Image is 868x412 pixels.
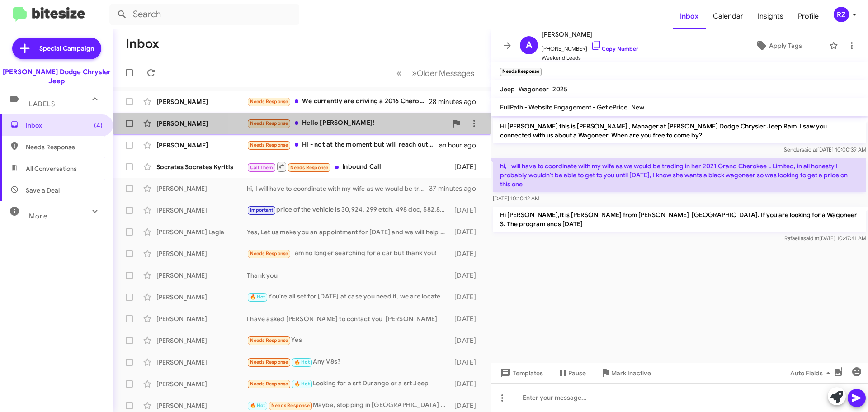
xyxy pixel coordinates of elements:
[803,235,819,242] span: said at
[250,337,288,343] span: Needs Response
[250,99,288,104] span: Needs Response
[156,336,247,345] div: [PERSON_NAME]
[450,379,483,388] div: [DATE]
[12,38,101,59] a: Special Campaign
[250,142,288,148] span: Needs Response
[593,365,658,381] button: Mark Inactive
[500,68,542,76] small: Needs Response
[156,358,247,367] div: [PERSON_NAME]
[250,294,265,300] span: 🔥 Hot
[247,227,450,237] div: Yes, Let us make you an appointment for [DATE] and we will help you with your choice. [PERSON_NAME]
[156,97,247,106] div: [PERSON_NAME]
[29,212,47,220] span: More
[450,162,483,171] div: [DATE]
[519,85,549,93] span: Wagoneer
[783,365,841,381] button: Auto Fields
[156,379,247,388] div: [PERSON_NAME]
[247,205,450,215] div: price of the vehicle is 30,924. 299 etch. 498 doc, 582.89 is estimated dmv (any overage you will ...
[156,401,247,410] div: [PERSON_NAME]
[396,67,401,79] span: «
[611,365,651,381] span: Mark Inactive
[834,7,849,22] div: RZ
[491,365,550,381] button: Templates
[247,118,447,128] div: Hello [PERSON_NAME]!
[493,118,866,143] p: Hi [PERSON_NAME] this is [PERSON_NAME] , Manager at [PERSON_NAME] Dodge Chrysler Jeep Ram. I saw ...
[732,38,825,54] button: Apply Tags
[156,293,247,302] div: [PERSON_NAME]
[450,249,483,258] div: [DATE]
[552,85,567,93] span: 2025
[247,379,450,389] div: Looking for a srt Durango or a srt Jeep
[542,40,638,53] span: [PHONE_NUMBER]
[250,359,288,365] span: Needs Response
[29,100,55,108] span: Labels
[156,206,247,215] div: [PERSON_NAME]
[294,359,310,365] span: 🔥 Hot
[790,365,834,381] span: Auto Fields
[673,3,706,29] a: Inbox
[500,103,627,111] span: FullPath - Website Engagement - Get ePrice
[450,293,483,302] div: [DATE]
[247,140,439,150] div: Hi - not at the moment but will reach out when ready Thanks
[156,249,247,258] div: [PERSON_NAME]
[542,29,638,40] span: [PERSON_NAME]
[247,184,429,193] div: hi, I will have to coordinate with my wife as we would be trading in her 2021 Grand Cherokee L Li...
[450,358,483,367] div: [DATE]
[769,38,802,54] span: Apply Tags
[109,4,299,25] input: Search
[247,400,450,411] div: Maybe, stopping in [GEOGRAPHIC_DATA] first
[247,161,450,172] div: Inbound Call
[26,121,103,130] span: Inbox
[247,314,450,323] div: I have asked [PERSON_NAME] to contact you [PERSON_NAME]
[156,119,247,128] div: [PERSON_NAME]
[406,64,480,82] button: Next
[247,335,450,346] div: Yes
[450,401,483,410] div: [DATE]
[391,64,407,82] button: Previous
[250,381,288,387] span: Needs Response
[550,365,593,381] button: Pause
[247,357,450,367] div: Any V8s?
[247,292,450,302] div: You're all set for [DATE] at case you need it, we are located at [STREET_ADDRESS].
[493,158,866,192] p: hi, I will have to coordinate with my wife as we would be trading in her 2021 Grand Cherokee L Li...
[826,7,858,22] button: RZ
[591,45,638,52] a: Copy Number
[156,162,247,171] div: Socrates Socrates Kyritis
[429,97,483,106] div: 28 minutes ago
[156,141,247,150] div: [PERSON_NAME]
[498,365,543,381] span: Templates
[500,85,515,93] span: Jeep
[784,146,866,153] span: Sender [DATE] 10:00:39 AM
[250,251,288,256] span: Needs Response
[39,44,94,53] span: Special Campaign
[450,271,483,280] div: [DATE]
[392,64,480,82] nav: Page navigation example
[802,146,817,153] span: said at
[250,120,288,126] span: Needs Response
[784,235,866,242] span: Rafaella [DATE] 10:47:41 AM
[294,381,310,387] span: 🔥 Hot
[493,207,866,232] p: Hi [PERSON_NAME],It is [PERSON_NAME] from [PERSON_NAME] [GEOGRAPHIC_DATA]. If you are looking for...
[94,121,103,130] span: (4)
[542,53,638,62] span: Weekend Leads
[706,3,750,29] a: Calendar
[417,68,474,78] span: Older Messages
[450,227,483,237] div: [DATE]
[791,3,826,29] a: Profile
[631,103,644,111] span: New
[450,314,483,323] div: [DATE]
[271,403,310,408] span: Needs Response
[250,207,274,213] span: Important
[156,184,247,193] div: [PERSON_NAME]
[750,3,791,29] a: Insights
[26,142,103,152] span: Needs Response
[247,248,450,259] div: I am no longer searching for a car but thank you!
[250,403,265,408] span: 🔥 Hot
[156,271,247,280] div: [PERSON_NAME]
[568,365,586,381] span: Pause
[439,141,483,150] div: an hour ago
